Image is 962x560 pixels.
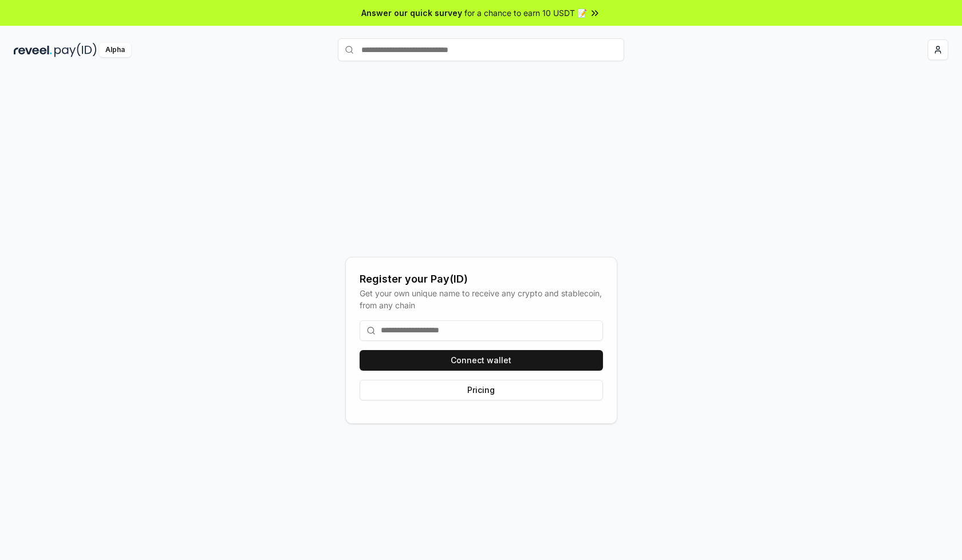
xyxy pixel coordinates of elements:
[360,380,603,400] button: Pricing
[360,287,603,311] div: Get your own unique name to receive any crypto and stablecoin, from any chain
[14,43,52,57] img: reveel_dark
[360,271,603,287] div: Register your Pay(ID)
[360,350,603,371] button: Connect wallet
[361,7,462,19] span: Answer our quick survey
[54,43,97,57] img: pay_id
[464,7,587,19] span: for a chance to earn 10 USDT 📝
[99,43,131,57] div: Alpha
